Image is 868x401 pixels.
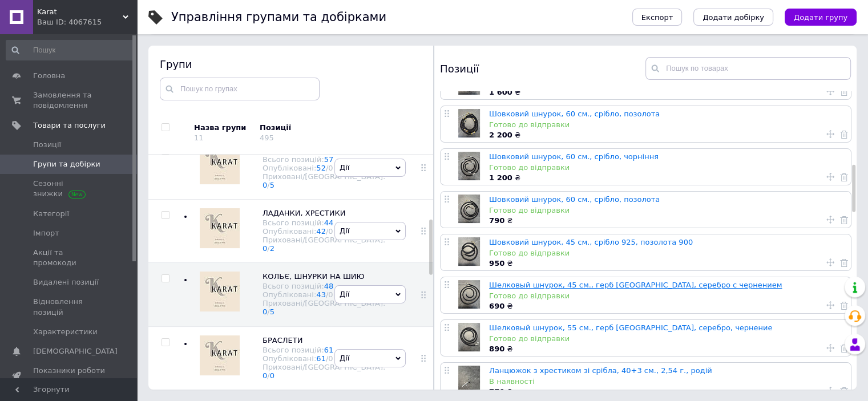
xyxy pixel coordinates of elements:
img: БРАСЛЕТИ [200,335,240,375]
span: Дії [340,226,349,235]
div: Приховані/[GEOGRAPHIC_DATA]: [263,363,385,380]
div: Готово до відправки [489,291,845,301]
div: Готово до відправки [489,248,845,258]
a: 5 [270,307,274,316]
a: Видалити товар [840,343,848,353]
b: 790 [489,216,504,225]
a: 61 [316,354,326,363]
div: 0 [328,290,333,299]
img: КОЛЬЄ, ШНУРКИ НА ШИЮ [200,272,240,311]
span: Імпорт [33,228,59,238]
span: / [267,181,274,189]
div: Опубліковані: [263,164,385,172]
a: 0 [263,307,267,316]
a: 5 [270,181,274,189]
span: Дії [340,354,349,362]
span: Показники роботи компанії [33,366,106,386]
span: Дії [340,290,349,298]
div: 0 [328,164,333,172]
a: 42 [316,227,326,236]
input: Пошук по групах [160,78,320,100]
a: 52 [316,164,326,172]
div: 0 [328,354,333,363]
span: Акції та промокоди [33,248,106,268]
span: Групи та добірки [33,159,100,169]
span: / [326,164,333,172]
img: ЛАНЦЮЖКИ [200,144,240,184]
span: / [267,244,274,253]
div: ₴ [489,216,845,226]
a: 0 [270,371,274,380]
div: ₴ [489,87,845,98]
span: ЛАДАНКИ, ХРЕСТИКИ [263,209,345,217]
div: Опубліковані: [263,354,385,363]
a: Видалити товар [840,386,848,396]
span: Дії [340,163,349,172]
span: Товари та послуги [33,120,106,131]
a: 0 [263,244,267,253]
button: Експорт [632,9,683,26]
a: Видалити товар [840,300,848,310]
a: Шовковий шнурок, 60 см., срібло, чорніння [489,152,659,161]
div: ₴ [489,173,845,183]
span: КОЛЬЄ, ШНУРКИ НА ШИЮ [263,272,364,281]
span: Додати групу [794,13,847,22]
span: Karat [37,7,123,17]
span: Категорії [33,209,69,219]
span: / [326,227,333,236]
span: Додати добірку [703,13,764,22]
a: 48 [324,282,334,290]
b: 950 [489,259,504,268]
div: Позиції [260,123,357,133]
div: 0 [328,227,333,236]
div: Позиції [440,57,645,80]
a: Шелковый шнурок, 55 см., герб [GEOGRAPHIC_DATA], серебро, чернение [489,323,772,332]
span: Замовлення та повідомлення [33,90,106,111]
a: Видалити товар [840,214,848,225]
a: 57 [324,155,334,164]
div: 495 [260,133,274,142]
a: Шелковый шнурок, 45 см., герб [GEOGRAPHIC_DATA], серебро с чернением [489,281,782,289]
div: Всього позицій: [263,346,385,354]
div: ₴ [489,301,845,311]
b: 1 200 [489,173,512,182]
div: Всього позицій: [263,282,385,290]
a: 61 [324,346,334,354]
a: Шовковий шнурок, 45 см., срібло 925, позолота 900 [489,238,693,246]
a: 0 [263,181,267,189]
span: / [326,290,333,299]
a: 44 [324,218,334,227]
b: 1 600 [489,88,512,96]
span: [DEMOGRAPHIC_DATA] [33,346,118,357]
div: Всього позицій: [263,155,385,164]
a: Шовковий шнурок, 60 см., срібло, позолота [489,110,660,118]
button: Додати групу [785,9,857,26]
div: ₴ [489,130,845,140]
span: Експорт [641,13,673,22]
div: Ваш ID: 4067615 [37,17,137,27]
div: Назва групи [194,123,251,133]
a: Видалити товар [840,172,848,182]
b: 690 [489,302,504,310]
a: 2 [270,244,274,253]
div: Приховані/[GEOGRAPHIC_DATA]: [263,299,385,316]
span: / [267,307,274,316]
a: Видалити товар [840,257,848,268]
b: 770 [489,387,504,396]
div: Опубліковані: [263,227,385,236]
b: 2 200 [489,131,512,139]
span: Характеристики [33,327,98,337]
a: Видалити товар [840,86,848,96]
div: В наявності [489,376,845,387]
span: БРАСЛЕТИ [263,336,302,345]
span: Сезонні знижки [33,179,106,199]
div: Групи [160,57,422,71]
span: Видалені позиції [33,277,99,287]
div: Готово до відправки [489,334,845,344]
h1: Управління групами та добірками [171,10,386,24]
div: Готово до відправки [489,205,845,216]
a: 43 [316,290,326,299]
span: Відновлення позицій [33,297,106,317]
div: Приховані/[GEOGRAPHIC_DATA]: [263,172,385,189]
button: Додати добірку [693,9,773,26]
